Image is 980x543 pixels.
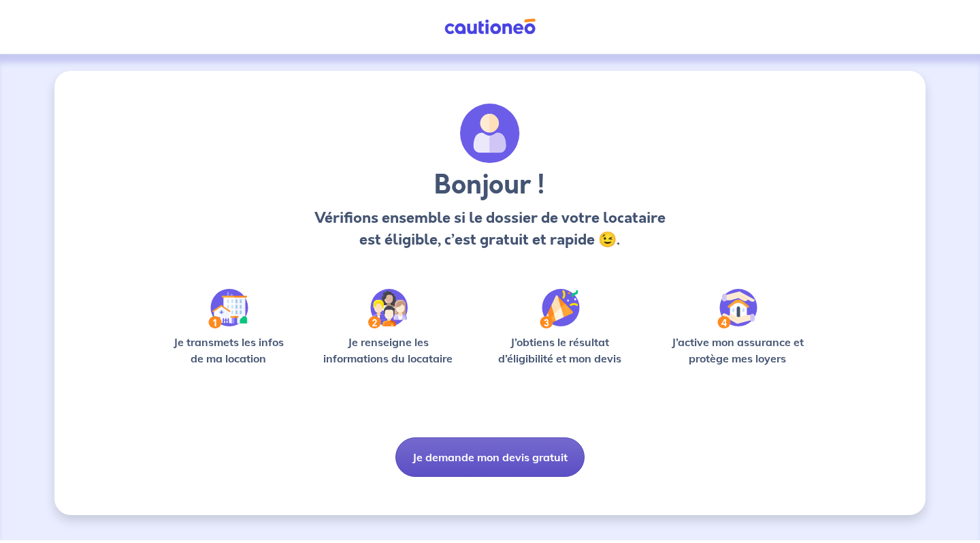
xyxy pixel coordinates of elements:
[315,334,461,367] p: Je renseigne les informations du locataire
[439,18,541,35] img: Cautioneo
[368,289,408,328] img: /static/c0a346edaed446bb123850d2d04ad552/Step-2.svg
[208,289,248,328] img: /static/90a569abe86eec82015bcaae536bd8e6/Step-1.svg
[310,169,669,202] h3: Bonjour !
[395,437,585,477] button: Je demande mon devis gratuit
[460,104,520,164] img: archivate
[163,334,293,367] p: Je transmets les infos de ma location
[483,334,637,367] p: J’obtiens le résultat d’éligibilité et mon devis
[717,289,757,328] img: /static/bfff1cf634d835d9112899e6a3df1a5d/Step-4.svg
[540,289,580,328] img: /static/f3e743aab9439237c3e2196e4328bba9/Step-3.svg
[658,334,817,367] p: J’active mon assurance et protège mes loyers
[310,207,669,251] p: Vérifions ensemble si le dossier de votre locataire est éligible, c’est gratuit et rapide 😉.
